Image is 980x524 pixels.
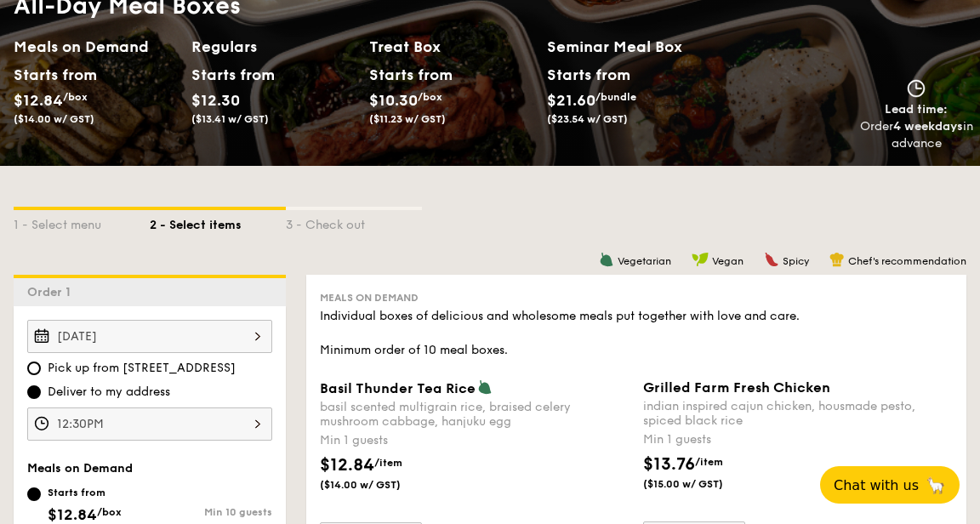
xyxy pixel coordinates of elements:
span: $21.60 [547,91,595,110]
img: icon-vegan.f8ff3823.svg [692,252,709,267]
span: Chat with us [834,477,919,493]
input: Deliver to my address [27,385,41,399]
div: basil scented multigrain rice, braised celery mushroom cabbage, hanjuku egg [320,400,630,429]
span: ($14.00 w/ GST) [320,478,436,492]
div: 2 - Select items [150,210,286,234]
div: Starts from [48,486,128,499]
div: Starts from [14,62,89,88]
span: Meals on Demand [320,292,419,304]
span: 🦙 [926,476,946,495]
div: 1 - Select menu [14,210,150,234]
div: indian inspired cajun chicken, housmade pesto, spiced black rice [643,399,953,428]
div: Starts from [191,62,267,88]
span: $12.84 [48,505,97,524]
img: icon-clock.2db775ea.svg [903,79,929,98]
span: $12.84 [14,91,63,110]
span: Vegan [712,255,744,267]
span: Grilled Farm Fresh Chicken [643,379,830,396]
span: Spicy [783,255,809,267]
span: Chef's recommendation [848,255,966,267]
span: /box [97,506,122,518]
div: Starts from [369,62,445,88]
span: ($15.00 w/ GST) [643,477,759,491]
span: Basil Thunder Tea Rice [320,380,476,396]
img: icon-chef-hat.a58ddaea.svg [829,252,845,267]
h2: Meals on Demand [14,35,178,59]
div: Min 1 guests [320,432,630,449]
span: /bundle [595,91,636,103]
input: Starts from$12.84/box($14.00 w/ GST)Min 10 guests [27,487,41,501]
strong: 4 weekdays [893,119,963,134]
span: Meals on Demand [27,461,133,476]
div: Min 10 guests [150,506,272,518]
h2: Regulars [191,35,356,59]
button: Chat with us🦙 [820,466,960,504]
img: icon-spicy.37a8142b.svg [764,252,779,267]
span: ($23.54 w/ GST) [547,113,628,125]
div: Starts from [547,62,630,88]
span: $12.84 [320,455,374,476]
div: Individual boxes of delicious and wholesome meals put together with love and care. Minimum order ... [320,308,953,359]
h2: Seminar Meal Box [547,35,725,59]
h2: Treat Box [369,35,533,59]
div: Min 1 guests [643,431,953,448]
span: /box [63,91,88,103]
span: ($13.41 w/ GST) [191,113,269,125]
span: Lead time: [885,102,948,117]
span: $13.76 [643,454,695,475]
div: Order in advance [859,118,973,152]
span: Vegetarian [618,255,671,267]
span: $12.30 [191,91,240,110]
div: 3 - Check out [286,210,422,234]
span: /item [374,457,402,469]
span: Order 1 [27,285,77,299]
img: icon-vegetarian.fe4039eb.svg [599,252,614,267]
span: $10.30 [369,91,418,110]
span: Pick up from [STREET_ADDRESS] [48,360,236,377]
img: icon-vegetarian.fe4039eb.svg [477,379,493,395]
input: Event date [27,320,272,353]
span: Deliver to my address [48,384,170,401]
span: /item [695,456,723,468]
input: Pick up from [STREET_ADDRESS] [27,362,41,375]
span: ($11.23 w/ GST) [369,113,446,125]
span: ($14.00 w/ GST) [14,113,94,125]
span: /box [418,91,442,103]
input: Event time [27,407,272,441]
